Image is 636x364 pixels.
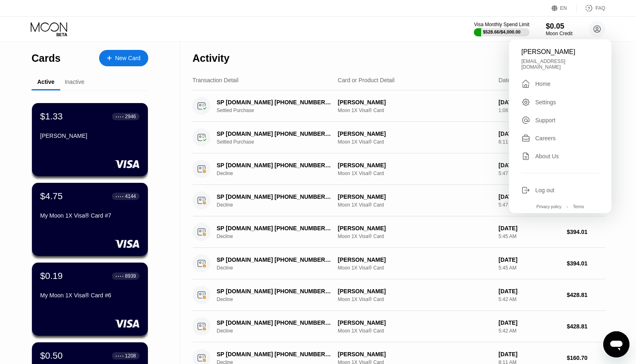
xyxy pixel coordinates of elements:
div:  [521,79,530,89]
div: Decline [217,234,342,239]
div: 1:08 PM [498,108,560,113]
div: 8939 [125,273,136,279]
div: ● ● ● ● [115,195,124,198]
div: Moon 1X Visa® Card [338,108,492,113]
div: Home [521,79,599,89]
div: [EMAIL_ADDRESS][DOMAIN_NAME] [521,58,599,70]
div: Careers [521,134,599,143]
div: $428.81 [567,292,605,298]
div: EN [552,4,577,12]
div: [DATE] [498,225,560,231]
div: Support [521,116,599,125]
div: SP [DOMAIN_NAME] [PHONE_NUMBER] US [217,130,333,137]
div: Inactive [65,79,84,85]
div: SP [DOMAIN_NAME] [PHONE_NUMBER] US [217,225,333,231]
div: [DATE] [498,288,560,294]
div: 5:47 AM [498,202,560,208]
div: $528.66 / $4,000.00 [483,29,521,34]
div: Decline [217,328,342,334]
div: Log out [535,187,555,193]
div: 5:45 AM [498,265,560,271]
div: Moon Credit [546,31,573,36]
div: SP [DOMAIN_NAME] [PHONE_NUMBER] US [217,256,333,263]
div: 6:11 PM [498,139,560,145]
div: [DATE] [498,99,560,106]
div: [DATE] [498,256,560,263]
div: SP [DOMAIN_NAME] [PHONE_NUMBER] USDecline[PERSON_NAME]Moon 1X Visa® Card[DATE]5:47 AM$394.39 [192,153,605,185]
div: Activity [192,52,229,64]
div: Home [535,81,550,87]
div: $394.01 [567,229,605,235]
div: SP [DOMAIN_NAME] [PHONE_NUMBER] US [217,288,333,294]
div: SP [DOMAIN_NAME] [PHONE_NUMBER] USDecline[PERSON_NAME]Moon 1X Visa® Card[DATE]5:42 AM$428.81 [192,279,605,311]
div: [DATE] [498,162,560,169]
div: SP [DOMAIN_NAME] [PHONE_NUMBER] USDecline[PERSON_NAME]Moon 1X Visa® Card[DATE]5:42 AM$428.81 [192,311,605,342]
div: SP [DOMAIN_NAME] [PHONE_NUMBER] US [217,351,333,357]
div: Moon 1X Visa® Card [338,234,492,239]
div: ● ● ● ● [115,115,124,118]
div: Moon 1X Visa® Card [338,202,492,208]
div: About Us [521,152,599,161]
div: [PERSON_NAME] [338,351,492,357]
div: [DATE] [498,193,560,200]
div: SP [DOMAIN_NAME] [PHONE_NUMBER] US [217,319,333,326]
div: $4.75 [40,191,63,202]
div: Careers [535,135,556,142]
div: $0.05Moon Credit [546,22,573,36]
div: [PERSON_NAME] [338,256,492,263]
div: ● ● ● ● [115,275,124,277]
div: Moon 1X Visa® Card [338,171,492,176]
div: [DATE] [498,130,560,137]
div: EN [560,5,567,11]
div: SP [DOMAIN_NAME] [PHONE_NUMBER] USDecline[PERSON_NAME]Moon 1X Visa® Card[DATE]5:47 AM$394.56 [192,185,605,216]
div: Log out [521,186,599,195]
div: SP [DOMAIN_NAME] [PHONE_NUMBER] US [217,193,333,200]
div: $428.81 [567,323,605,330]
div: My Moon 1X Visa® Card #7 [40,212,140,219]
div: [PERSON_NAME] [338,225,492,231]
div: $0.50 [40,351,63,361]
div: [DATE] [498,319,560,326]
div: Moon 1X Visa® Card [338,139,492,145]
div: FAQ [595,5,605,11]
div: $0.19 [40,271,63,281]
div: Support [535,117,555,124]
div: [PERSON_NAME] [338,130,492,137]
div: [PERSON_NAME] [338,193,492,200]
div: Decline [217,202,342,208]
div: About Us [535,153,559,160]
div: Moon 1X Visa® Card [338,328,492,334]
iframe: Button to launch messaging window [603,331,629,357]
div: [PERSON_NAME] [338,319,492,326]
div: $0.05 [546,22,573,31]
div: 1208 [125,353,136,359]
div: [DATE] [498,351,560,357]
div: Settled Purchase [217,108,342,113]
div: SP [DOMAIN_NAME] [PHONE_NUMBER] USDecline[PERSON_NAME]Moon 1X Visa® Card[DATE]5:45 AM$394.01 [192,248,605,279]
div: Moon 1X Visa® Card [338,265,492,271]
div: $1.33● ● ● ●2946[PERSON_NAME] [32,103,148,176]
div: 5:45 AM [498,234,560,239]
div: 5:42 AM [498,297,560,302]
div: SP [DOMAIN_NAME] [PHONE_NUMBER] USSettled Purchase[PERSON_NAME]Moon 1X Visa® Card[DATE]6:11 PM$20... [192,122,605,153]
div: My Moon 1X Visa® Card #6 [40,292,140,299]
div: Privacy policy [536,204,561,209]
div: $1.33 [40,111,63,122]
div: $160.70 [567,355,605,361]
div: 2946 [125,114,136,119]
div: Settings [521,98,599,107]
div: $394.01 [567,260,605,267]
div: Terms [573,204,584,209]
div: FAQ [577,4,605,12]
div: $0.19● ● ● ●8939My Moon 1X Visa® Card #6 [32,263,148,336]
div: New Card [99,50,148,66]
div: Settings [535,99,556,106]
div: [PERSON_NAME] [40,133,140,139]
div: Active [37,79,54,85]
div: $4.75● ● ● ●4144My Moon 1X Visa® Card #7 [32,183,148,256]
div: Cards [32,52,61,64]
div: [PERSON_NAME] [521,48,599,56]
div: SP [DOMAIN_NAME] [PHONE_NUMBER] USDecline[PERSON_NAME]Moon 1X Visa® Card[DATE]5:45 AM$394.01 [192,216,605,248]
